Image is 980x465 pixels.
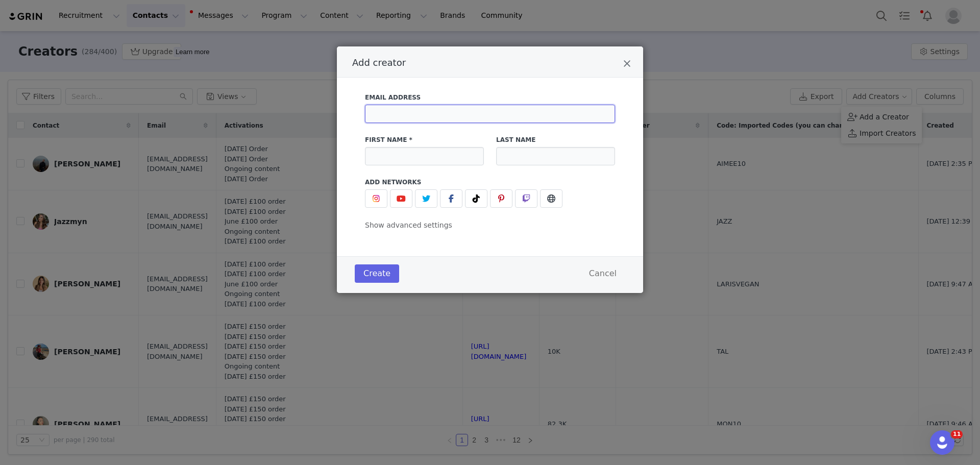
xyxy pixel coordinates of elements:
[930,430,954,455] iframe: Intercom live chat
[623,59,631,71] button: Close
[365,93,615,102] label: Email Address
[365,221,452,229] span: Show advanced settings
[496,135,615,144] label: Last Name
[365,178,615,187] label: Add Networks
[337,46,643,293] div: Add creator
[355,264,399,283] button: Create
[352,57,406,68] span: Add creator
[372,194,380,203] img: instagram.svg
[580,264,625,283] button: Cancel
[365,135,484,144] label: First Name *
[951,430,963,438] span: 11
